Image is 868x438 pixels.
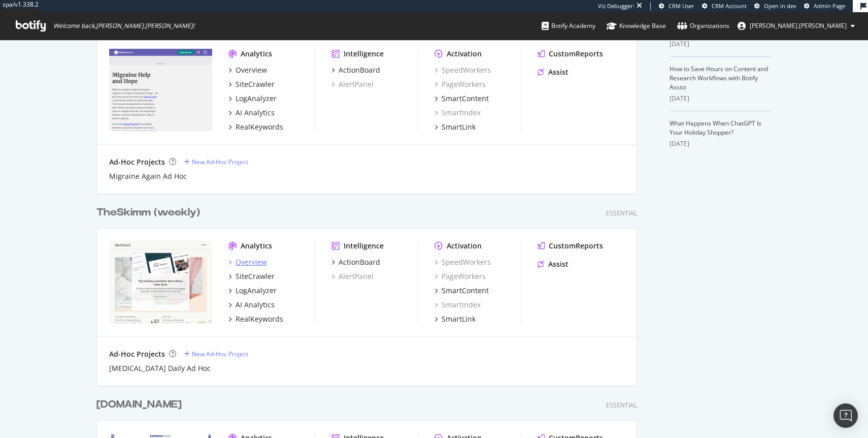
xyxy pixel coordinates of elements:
[677,21,729,31] div: Organizations
[814,2,845,10] span: Admin Page
[833,403,858,428] div: Open Intercom Messenger
[236,271,275,281] div: SiteCrawler
[184,158,248,166] a: New Ad-Hoc Project
[729,18,863,34] button: [PERSON_NAME].[PERSON_NAME]
[549,241,603,251] div: CustomReports
[96,397,186,412] a: [DOMAIN_NAME]
[53,22,194,30] span: Welcome back, [PERSON_NAME].[PERSON_NAME] !
[236,122,283,132] div: RealKeywords
[669,2,694,10] span: CRM User
[228,257,267,267] a: Overview
[606,401,637,410] div: Essential
[228,79,275,89] a: SiteCrawler
[670,40,772,49] div: [DATE]
[435,271,486,281] a: PageWorkers
[96,205,204,220] a: TheSkimm (weekly)
[331,79,374,89] a: AlertPanel
[109,363,211,373] a: [MEDICAL_DATA] Daily Ad Hoc
[241,241,272,251] div: Analytics
[607,21,666,31] div: Knowledge Base
[331,65,380,75] a: ActionBoard
[236,65,267,75] div: Overview
[109,349,165,359] div: Ad-Hoc Projects
[750,21,847,30] span: emerson.prager
[192,158,248,166] div: New Ad-Hoc Project
[236,257,267,267] div: Overview
[435,286,489,296] a: SmartContent
[228,314,283,324] a: RealKeywords
[331,257,380,267] a: ActionBoard
[109,171,187,181] a: Migraine Again Ad Hoc
[339,257,380,267] div: ActionBoard
[607,12,666,40] a: Knowledge Base
[435,108,481,118] a: SmartIndex
[344,49,384,59] div: Intelligence
[228,271,275,281] a: SiteCrawler
[236,79,275,89] div: SiteCrawler
[659,2,694,10] a: CRM User
[442,93,489,104] div: SmartContent
[804,2,845,10] a: Admin Page
[548,259,569,269] div: Assist
[538,241,603,251] a: CustomReports
[241,49,272,59] div: Analytics
[606,209,637,217] div: Essential
[764,2,796,10] span: Open in dev
[339,65,380,75] div: ActionBoard
[236,108,275,118] div: AI Analytics
[538,49,603,59] a: CustomReports
[331,271,374,281] div: AlertPanel
[228,65,267,75] a: Overview
[236,93,277,104] div: LogAnalyzer
[548,67,569,77] div: Assist
[228,300,275,310] a: AI Analytics
[96,397,182,412] div: [DOMAIN_NAME]
[228,108,275,118] a: AI Analytics
[435,300,481,310] a: SmartIndex
[109,241,212,323] img: diabetesdaily.com
[442,286,489,296] div: SmartContent
[542,12,595,40] a: Botify Academy
[228,286,277,296] a: LogAnalyzer
[670,65,768,91] a: How to Save Hours on Content and Research Workflows with Botify Assist
[677,12,729,40] a: Organizations
[109,157,165,167] div: Ad-Hoc Projects
[344,241,384,251] div: Intelligence
[228,122,283,132] a: RealKeywords
[670,119,761,137] a: What Happens When ChatGPT Is Your Holiday Shopper?
[670,139,772,148] div: [DATE]
[236,286,277,296] div: LogAnalyzer
[435,257,491,267] div: SpeedWorkers
[109,49,212,131] img: migraineagain.com
[435,93,489,104] a: SmartContent
[598,2,635,10] div: Viz Debugger:
[435,314,476,324] a: SmartLink
[435,122,476,132] a: SmartLink
[670,94,772,103] div: [DATE]
[447,49,482,59] div: Activation
[447,241,482,251] div: Activation
[702,2,747,10] a: CRM Account
[435,79,486,89] a: PageWorkers
[442,122,476,132] div: SmartLink
[538,67,569,77] a: Assist
[228,93,277,104] a: LogAnalyzer
[435,65,491,75] a: SpeedWorkers
[712,2,747,10] span: CRM Account
[754,2,796,10] a: Open in dev
[184,350,248,358] a: New Ad-Hoc Project
[542,21,595,31] div: Botify Academy
[192,350,248,358] div: New Ad-Hoc Project
[538,259,569,269] a: Assist
[442,314,476,324] div: SmartLink
[96,205,200,220] div: TheSkimm (weekly)
[549,49,603,59] div: CustomReports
